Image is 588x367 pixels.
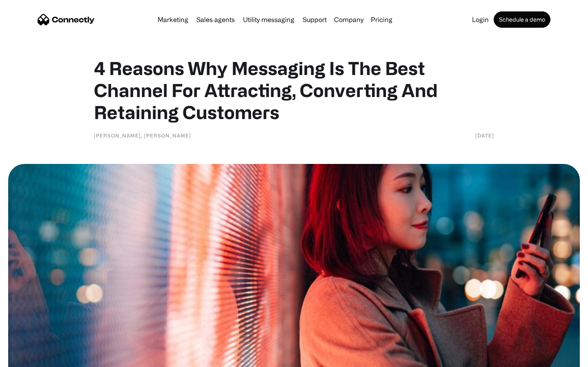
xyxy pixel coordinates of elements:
a: Login [469,16,492,23]
div: [DATE] [475,131,494,139]
a: Utility messaging [240,16,298,23]
div: Company [332,14,366,25]
a: home [38,13,95,26]
div: [PERSON_NAME], [PERSON_NAME] [94,131,191,139]
a: Schedule a demo [494,11,550,28]
a: Sales agents [193,16,238,23]
ul: Language list [16,353,49,364]
div: Company [334,14,363,25]
a: Support [299,16,330,23]
aside: Language selected: English [8,353,49,364]
a: Pricing [367,16,396,23]
a: Marketing [154,16,192,23]
h1: 4 Reasons Why Messaging Is The Best Channel For Attracting, Converting And Retaining Customers [94,57,494,123]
